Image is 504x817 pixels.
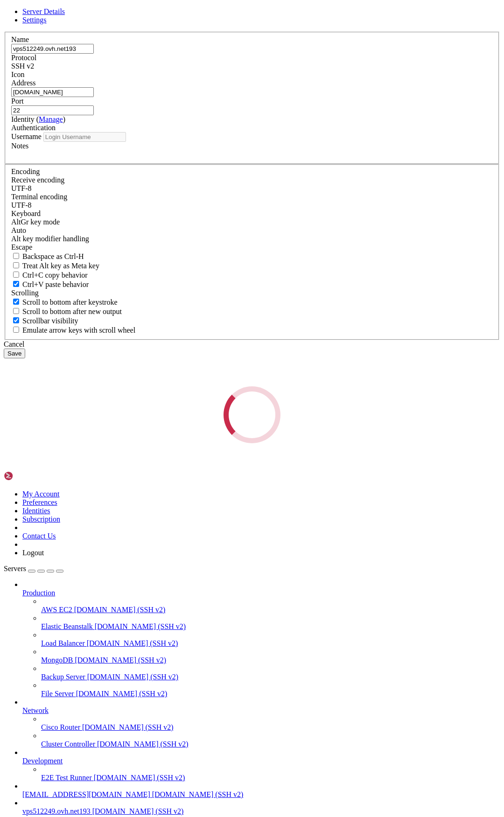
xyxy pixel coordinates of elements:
label: The default terminal encoding. ISO-2022 enables character map translations (like graphics maps). ... [11,193,67,201]
x-row: New release '20.04.6 LTS' available. [4,210,383,218]
input: Treat Alt key as Meta key [13,262,19,268]
a: Manage [39,115,63,123]
span: [DOMAIN_NAME] (SSH v2) [74,606,166,614]
x-row: System information disabled due to load higher than 8.0 [4,51,383,59]
label: If true, the backspace should send BS ('\x08', aka ^H). Otherwise the backspace key should send '... [11,252,84,260]
x-row: * Strictly confined Kubernetes makes edge and IoT secure. Learn how MicroK8s [4,67,383,75]
label: Scrolling [11,289,39,297]
input: Scroll to bottom after keystroke [13,299,19,305]
span: Backspace as Ctrl-H [22,252,84,260]
span: Treat Alt key as Meta key [22,262,99,270]
li: vps512249.ovh.net193 [DOMAIN_NAME] (SSH v2) [22,799,500,816]
x-row: Expanded Security Maintenance for Infrastructure is not enabled. [4,139,383,147]
a: E2E Test Runner [DOMAIN_NAME] (SSH v2) [41,774,500,782]
a: Subscription [22,515,60,523]
x-row: Last login: [DATE] from [TECHNICAL_ID] [4,242,383,250]
span: Ctrl+C copy behavior [22,271,88,279]
label: Ctrl-C copies if true, send ^C to host if false. Ctrl-Shift-C sends ^C to host if true, copies if... [11,271,88,279]
label: Protocol [11,54,36,62]
span: [DOMAIN_NAME] (SSH v2) [75,656,166,664]
input: Ctrl+V paste behavior [13,281,19,287]
li: E2E Test Runner [DOMAIN_NAME] (SSH v2) [41,765,500,782]
x-row: * Management: [URL][DOMAIN_NAME] [4,28,383,35]
span: SSH v2 [11,62,34,70]
span: vps512249.ovh.net193 [22,807,91,815]
li: Backup Server [DOMAIN_NAME] (SSH v2) [41,664,500,681]
span: AWS EC2 [41,606,72,614]
div: Cancel [4,340,500,349]
a: vps512249.ovh.net193 [DOMAIN_NAME] (SSH v2) [22,807,500,816]
a: Server Details [22,7,65,15]
span: Ctrl+V paste behavior [22,280,89,288]
span: ( ) [36,115,65,123]
label: Set the expected encoding for data received from the host. If the encodings do not match, visual ... [11,218,60,226]
input: Backspace as Ctrl-H [13,253,19,259]
input: Host Name or IP [11,87,94,97]
input: Scrollbar visibility [13,317,19,323]
a: Backup Server [DOMAIN_NAME] (SSH v2) [41,673,500,681]
label: The vertical scrollbar mode. [11,317,78,325]
label: Set the expected encoding for data received from the host. If the encodings do not match, visual ... [11,176,64,184]
a: Production [22,589,500,597]
x-row: * Canonical Livepatch is available for installation. [4,107,383,115]
span: [DOMAIN_NAME] (SSH v2) [87,639,178,647]
a: File Server [DOMAIN_NAME] (SSH v2) [41,690,500,698]
span: [DOMAIN_NAME] (SSH v2) [76,690,168,698]
span: [DOMAIN_NAME] (SSH v2) [94,774,185,782]
x-row: See [URL][DOMAIN_NAME] or run: sudo pro status [4,194,383,202]
label: Name [11,35,29,43]
li: [EMAIL_ADDRESS][DOMAIN_NAME] [DOMAIN_NAME] (SSH v2) [22,782,500,799]
div: Loading... [216,379,288,451]
span: Scrollbar visibility [22,317,78,325]
a: Cluster Controller [DOMAIN_NAME] (SSH v2) [41,740,500,748]
span: [EMAIL_ADDRESS][DOMAIN_NAME] [22,790,150,798]
span: Development [22,757,63,765]
input: Scroll to bottom after new output [13,308,19,314]
a: Preferences [22,498,57,506]
a: Settings [22,16,47,24]
span: Escape [11,243,32,251]
a: Servers [4,565,63,573]
x-row: Enable ESM Infra to receive additional future security updates. [4,186,383,194]
div: SSH v2 [11,62,493,70]
x-row: : $ [4,250,383,258]
label: Ctrl+V pastes if true, sends ^V to host if false. Ctrl+Shift+V sends ^V to host if true, pastes i... [11,280,89,288]
a: Development [22,757,500,765]
label: Encoding [11,168,40,175]
x-row: [URL][DOMAIN_NAME] [4,123,383,131]
div: UTF-8 [11,201,493,209]
span: [DOMAIN_NAME] (SSH v2) [152,790,244,798]
input: Server Name [11,44,94,54]
a: Cisco Router [DOMAIN_NAME] (SSH v2) [41,723,500,732]
label: Identity [11,115,65,123]
li: Development [22,748,500,782]
span: Backup Server [41,673,85,681]
span: File Server [41,690,74,698]
img: Shellngn [4,471,57,481]
div: UTF-8 [11,184,493,193]
span: MongoDB [41,656,73,664]
span: Scroll to bottom after keystroke [22,298,118,306]
div: (20, 31) [83,250,86,258]
span: Elastic Beanstalk [41,622,93,630]
x-row: Run 'do-release-upgrade' to upgrade to it. [4,218,383,226]
span: Production [22,589,55,597]
span: E2E Test Runner [41,774,92,782]
x-row: Welcome to Ubuntu 18.04.6 LTS (GNU/Linux 4.15.0-213-generic x86_64) [4,4,383,12]
span: [DOMAIN_NAME] (SSH v2) [82,723,174,731]
a: My Account [22,490,60,498]
x-row: 21 updates can be applied immediately. [4,154,383,162]
a: Network [22,706,500,715]
li: Elastic Beanstalk [DOMAIN_NAME] (SSH v2) [41,614,500,631]
x-row: just raised the bar for easy, resilient and secure K8s cluster deployment. [4,75,383,83]
span: Auto [11,226,26,234]
span: Load Balancer [41,639,85,647]
a: [EMAIL_ADDRESS][DOMAIN_NAME] [DOMAIN_NAME] (SSH v2) [22,790,500,799]
li: AWS EC2 [DOMAIN_NAME] (SSH v2) [41,597,500,614]
button: Save [4,349,25,358]
span: UTF-8 [11,184,32,192]
label: Whether to scroll to the bottom on any keystroke. [11,298,118,306]
a: Contact Us [22,532,56,540]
